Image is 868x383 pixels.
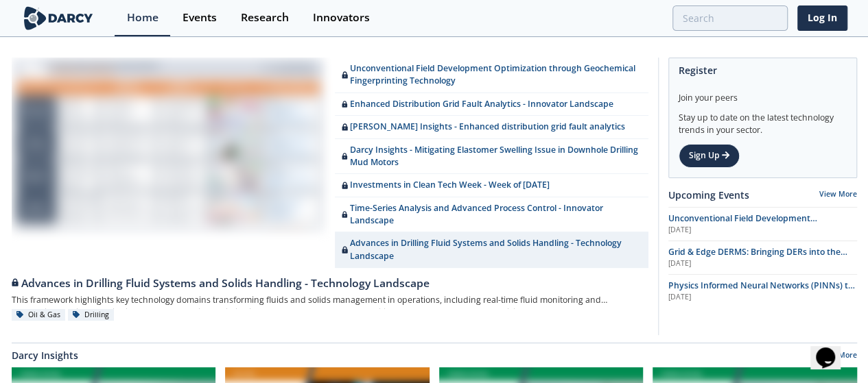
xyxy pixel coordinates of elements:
a: Advances in Drilling Fluid Systems and Solids Handling - Technology Landscape [335,232,648,268]
a: [PERSON_NAME] Insights - Enhanced distribution grid fault analytics [335,116,648,138]
div: This framework highlights key technology domains transforming fluids and solids management in ope... [12,291,648,308]
div: Innovators [313,12,370,23]
div: Join your peers [679,82,847,104]
div: Events [183,12,217,23]
a: Time-Series Analysis and Advanced Process Control - Innovator Landscape [335,197,648,233]
div: [DATE] [668,258,857,269]
span: Grid & Edge DERMS: Bringing DERs into the Control Room [668,246,847,270]
div: Unconventional Field Development Optimization through Geochemical Fingerprinting Technology [342,62,641,88]
div: Advances in Drilling Fluid Systems and Solids Handling - Technology Landscape [12,275,648,292]
a: Advances in Drilling Fluid Systems and Solids Handling - Technology Landscape [12,268,648,291]
a: Darcy Insights [12,348,78,362]
a: Unconventional Field Development Optimization through Geochemical Fingerprinting Technology [335,58,648,93]
img: logo-wide.svg [21,6,96,30]
div: Drilling [68,309,115,321]
iframe: chat widget [810,328,854,369]
a: Upcoming Events [668,188,749,202]
div: [DATE] [668,225,857,236]
a: Enhanced Distribution Grid Fault Analytics - Innovator Landscape [335,93,648,116]
a: View More [819,189,857,199]
input: Advanced Search [672,5,788,31]
div: Home [127,12,159,23]
a: Sign Up [679,144,740,167]
a: Log In [797,5,847,31]
span: Physics Informed Neural Networks (PINNs) to Accelerate Subsurface Scenario Analysis [668,280,855,304]
a: Grid & Edge DERMS: Bringing DERs into the Control Room [DATE] [668,246,857,269]
a: Unconventional Field Development Optimization through Geochemical Fingerprinting Technology [DATE] [668,212,857,236]
div: Stay up to date on the latest technology trends in your sector. [679,104,847,136]
a: Physics Informed Neural Networks (PINNs) to Accelerate Subsurface Scenario Analysis [DATE] [668,280,857,303]
a: Darcy Insights - Mitigating Elastomer Swelling Issue in Downhole Drilling Mud Motors [335,139,648,175]
div: Research [241,12,289,23]
div: Oil & Gas [12,309,66,321]
div: Register [679,58,847,82]
a: Investments in Clean Tech Week - Week of [DATE] [335,174,648,197]
span: Unconventional Field Development Optimization through Geochemical Fingerprinting Technology [668,212,817,249]
div: [DATE] [668,292,857,303]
